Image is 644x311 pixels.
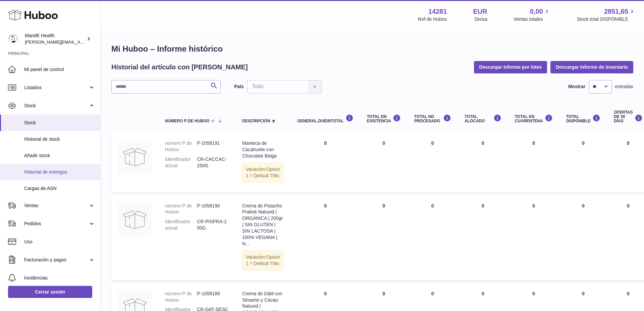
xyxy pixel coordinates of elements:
dd: P-1058189 [197,291,229,303]
span: Stock [24,120,95,126]
a: 2851,65 Stock total DISPONIBLE [577,7,636,22]
span: 0 [532,140,535,146]
td: 0 [559,196,607,281]
span: Uso [24,239,95,245]
span: número P de Huboo [165,119,209,123]
dd: P-1058190 [197,203,229,215]
span: Listados [24,84,88,91]
dt: número P de Huboo [165,291,197,303]
img: product image [118,140,152,174]
span: Historial de stock [24,136,95,142]
span: entradas [615,83,633,90]
dt: Identificador actual [165,156,197,169]
img: luis.mendieta@mandehealth.com [8,34,18,44]
div: Ref de Huboo [418,16,447,22]
td: 0 [458,196,508,281]
dt: número P de Huboo [165,140,197,153]
div: Total DISPONIBLE [566,114,600,123]
label: Mostrar [568,83,585,90]
span: [PERSON_NAME][EMAIL_ADDRESS][PERSON_NAME][DOMAIN_NAME] [25,39,170,45]
td: 0 [458,133,508,192]
dt: Identificador actual [165,219,197,231]
span: 2851,65 [604,7,628,16]
span: Descripción [242,119,270,123]
div: OFERTAS DE 30 DÍAS [614,110,642,124]
div: Crema de Pistacho Praliné Natuvid | ORGÁNICA | 200gr | SIN GLUTEN | SIN LACTOSA | 100% VEGANA | N... [242,203,284,247]
span: Cargas de ASN [24,185,95,192]
td: 0 [290,196,360,281]
a: Cerrar sesión [8,286,92,298]
div: Divisa [475,16,487,22]
strong: 14281 [428,7,447,16]
dt: número P de Huboo [165,203,197,215]
img: product image [118,203,152,236]
span: Option 1 = Default Title; [246,167,280,178]
div: Total ALOCADO [465,114,501,123]
div: Manteca de Cacahuete con Chocolate Belga [242,140,284,159]
h1: Mi Huboo – Informe histórico [111,44,633,54]
div: Total en EXISTENCIA [367,114,401,123]
button: Descargar Informe de inventario [550,61,633,73]
div: Variación: [242,163,284,183]
dd: CR-CACCAC-250G [197,156,229,169]
div: Variación: [242,250,284,270]
span: Stock total DISPONIBLE [577,16,636,22]
span: 0 [532,203,535,208]
span: Ventas totales [514,16,551,22]
td: 0 [360,196,408,281]
td: 0 [559,133,607,192]
span: Añadir stock [24,152,95,159]
button: Descargar Informe por lotes [474,61,547,73]
dd: P-1058191 [197,140,229,153]
span: Option 1 = Default Title; [246,254,280,266]
div: Total NO PROCESADO [414,114,451,123]
td: 0 [290,133,360,192]
strong: EUR [473,7,487,16]
td: 0 [408,196,458,281]
span: Pedidos [24,221,88,227]
span: Ventas [24,202,88,209]
div: Total en CUARENTENA [515,114,553,123]
td: 0 [360,133,408,192]
h2: Historial del artículo con [PERSON_NAME] [111,63,248,72]
span: Facturación y pagos [24,257,88,263]
dd: CR-PISPRA-250G [197,219,229,231]
span: 0 [532,291,535,296]
div: MandE Health [25,33,85,45]
td: 0 [408,133,458,192]
span: Incidencias [24,275,95,281]
span: Stock [24,103,88,109]
a: 0,00 Ventas totales [514,7,551,22]
span: 0,00 [530,7,543,16]
label: País [234,83,244,90]
span: Historial de entregas [24,169,95,175]
span: Mi panel de control [24,66,95,73]
div: general.dueInTotal [297,114,353,123]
